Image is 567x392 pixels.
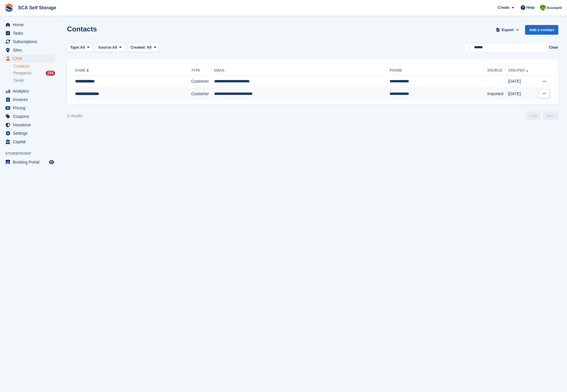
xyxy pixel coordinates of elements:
span: Created: [131,45,146,49]
span: Help [526,5,535,10]
td: Customer [191,75,214,88]
span: Storefront [5,151,58,157]
a: Previous [526,111,541,120]
a: menu [3,87,55,95]
span: Sites [13,46,48,54]
span: All [112,45,117,50]
a: Created [508,68,529,72]
a: Next [543,111,558,120]
th: Email [214,66,390,75]
a: menu [3,112,55,120]
th: Type [191,66,214,75]
th: Phone [390,66,487,75]
td: Customer [191,88,214,100]
a: menu [3,46,55,54]
a: menu [3,29,55,37]
span: Deals [13,78,24,83]
td: [DATE] [508,75,536,88]
img: Sam Chapman [540,5,546,10]
img: stora-icon-8386f47178a22dfd0bd8f6a31ec36ba5ce8667c1dd55bd0f319d3a0aa187defe.svg [5,3,13,12]
h1: Contacts [67,25,97,33]
nav: Page [524,111,559,120]
button: Export [495,25,520,35]
span: Prospects [13,70,31,76]
a: Name [75,68,90,72]
a: SCA Self Storage [16,3,59,13]
span: All [80,45,85,50]
span: Pricing [13,104,48,112]
a: menu [3,129,55,137]
a: menu [3,54,55,63]
span: Insurance [13,121,48,129]
a: menu [3,138,55,146]
td: [DATE] [508,88,536,100]
span: Coupons [13,112,48,120]
span: Home [13,21,48,29]
span: CRM [13,54,48,63]
a: Prospects 234 [13,70,55,76]
button: Created: All [127,43,159,52]
span: Settings [13,129,48,137]
span: Tasks [13,29,48,37]
button: Clear [549,45,558,50]
a: menu [3,104,55,112]
div: 2 results [67,113,82,119]
span: Booking Portal [13,158,48,166]
span: All [147,45,152,49]
span: Analytics [13,87,48,95]
a: menu [3,21,55,29]
div: 234 [46,71,55,76]
a: Add a contact [525,25,558,35]
span: Type: [70,45,80,50]
span: Capital [13,138,48,146]
a: Deals [13,77,55,84]
button: Source: All [95,43,125,52]
a: menu [3,121,55,129]
a: Contacts [13,63,55,69]
a: menu [3,95,55,104]
th: Source [487,66,508,75]
td: Imported [487,88,508,100]
button: Type: All [67,43,93,52]
span: Account [547,5,562,11]
a: menu [3,158,55,166]
span: Export [502,27,514,33]
span: Source: [98,45,112,50]
span: Subscriptions [13,38,48,46]
span: Invoices [13,95,48,104]
a: Preview store [48,159,55,166]
span: Create [498,5,509,10]
a: menu [3,38,55,46]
